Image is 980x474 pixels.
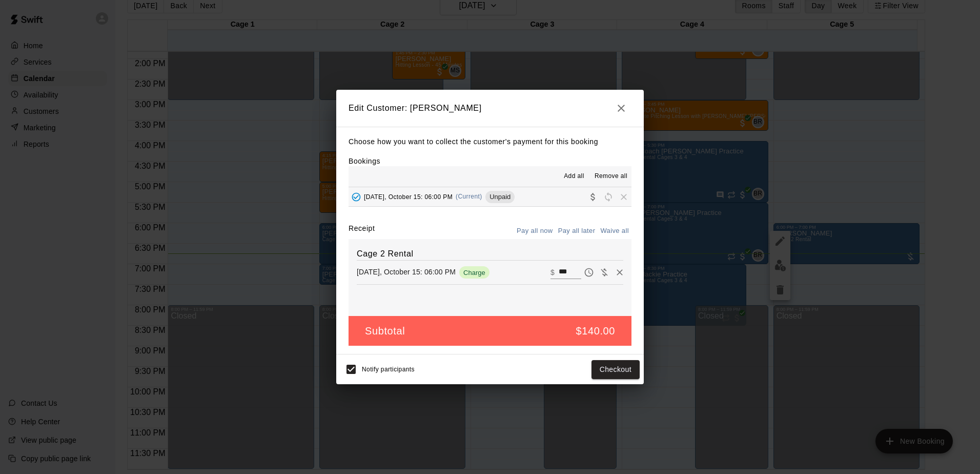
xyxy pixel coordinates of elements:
[556,223,598,239] button: Pay all later
[612,265,627,280] button: Remove
[585,192,601,200] span: Collect payment
[365,324,405,338] h5: Subtotal
[362,366,415,373] span: Notify participants
[590,168,631,185] button: Remove all
[581,267,597,276] span: Pay later
[591,360,640,379] button: Checkout
[459,269,489,276] span: Charge
[336,90,644,127] h2: Edit Customer: [PERSON_NAME]
[456,193,482,200] span: (Current)
[595,171,627,182] span: Remove all
[576,324,616,338] h5: $140.00
[357,267,456,277] p: [DATE], October 15: 06:00 PM
[485,193,515,201] span: Unpaid
[357,247,623,261] h6: Cage 2 Rental
[616,192,631,200] span: Remove
[364,193,453,200] span: [DATE], October 15: 06:00 PM
[349,223,375,239] label: Receipt
[550,267,555,278] p: $
[349,135,631,148] p: Choose how you want to collect the customer's payment for this booking
[597,267,612,276] span: Waive payment
[598,223,631,239] button: Waive all
[349,187,631,206] button: Added - Collect Payment[DATE], October 15: 06:00 PM(Current)UnpaidCollect paymentRescheduleRemove
[558,168,590,185] button: Add all
[601,192,616,200] span: Reschedule
[514,223,556,239] button: Pay all now
[564,171,584,182] span: Add all
[349,157,380,165] label: Bookings
[349,189,364,205] button: Added - Collect Payment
